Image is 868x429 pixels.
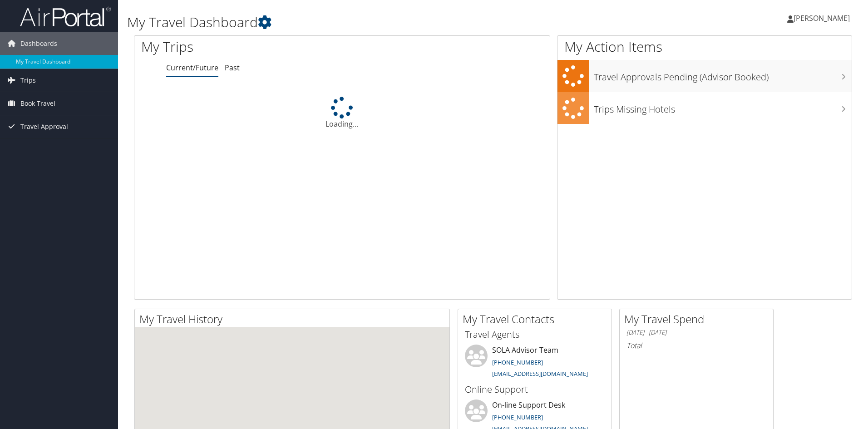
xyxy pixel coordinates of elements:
span: Dashboards [20,32,57,55]
a: Travel Approvals Pending (Advisor Booked) [557,60,852,92]
span: [PERSON_NAME] [794,13,850,23]
h3: Travel Agents [465,328,605,341]
a: [EMAIL_ADDRESS][DOMAIN_NAME] [492,370,588,378]
img: airportal-logo.png [20,6,111,27]
h3: Trips Missing Hotels [594,99,852,116]
a: [PHONE_NUMBER] [492,413,543,421]
span: Travel Approval [20,115,68,138]
a: [PHONE_NUMBER] [492,358,543,366]
h1: My Travel Dashboard [127,13,615,32]
h6: [DATE] - [DATE] [626,328,766,337]
li: SOLA Advisor Team [460,345,609,382]
div: Loading... [134,97,550,129]
h1: My Trips [141,37,370,56]
h6: Total [626,340,766,350]
span: Book Travel [20,92,55,115]
a: Trips Missing Hotels [557,92,852,124]
h1: My Action Items [557,37,852,56]
a: [PERSON_NAME] [787,5,859,32]
h2: My Travel Spend [624,311,773,327]
a: Current/Future [166,63,218,73]
h2: My Travel Contacts [463,311,612,327]
h3: Online Support [465,383,605,396]
h2: My Travel History [139,311,449,327]
a: Past [225,63,240,73]
span: Trips [20,69,36,92]
h3: Travel Approvals Pending (Advisor Booked) [594,66,852,84]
